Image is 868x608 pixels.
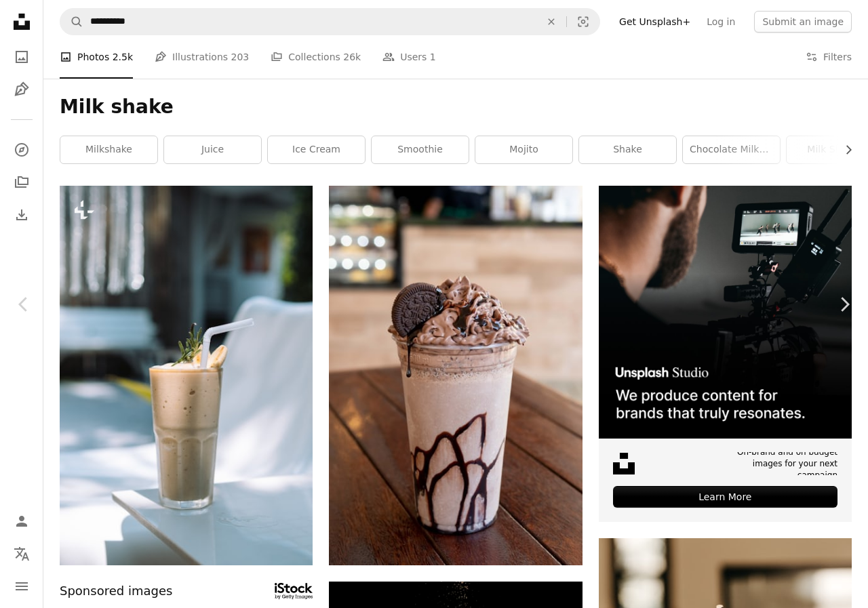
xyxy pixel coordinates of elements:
[60,582,172,601] span: Sponsored images
[683,136,780,163] a: chocolate milkshake
[579,136,676,163] a: shake
[60,186,313,565] img: a glass with a drink in it
[60,8,600,35] form: Find visuals sitewide
[821,239,868,369] a: Next
[8,540,35,567] button: Language
[164,136,261,163] a: juice
[271,35,361,79] a: Collections 26k
[806,35,852,79] button: Filters
[60,95,852,119] h1: Milk shake
[536,9,566,35] button: Clear
[8,76,35,103] a: Illustrations
[754,11,852,33] button: Submit an image
[60,369,313,381] a: a glass with a drink in it
[698,11,743,33] a: Log in
[8,43,35,70] a: Photos
[599,186,852,439] img: file-1715652217532-464736461acbimage
[329,186,582,565] img: chocolate cookie frappe
[8,508,35,535] a: Log in / Sign up
[611,11,698,33] a: Get Unsplash+
[613,486,837,508] div: Learn More
[329,369,582,381] a: chocolate cookie frappe
[8,136,35,163] a: Explore
[8,169,35,196] a: Collections
[475,136,572,163] a: mojito
[268,136,365,163] a: ice cream
[836,136,852,163] button: scroll list to the right
[8,573,35,600] button: Menu
[711,447,837,481] span: On-brand and on budget images for your next campaign
[382,35,436,79] a: Users 1
[60,136,157,163] a: milkshake
[8,201,35,228] a: Download History
[231,49,250,64] span: 203
[343,49,361,64] span: 26k
[613,453,635,474] img: file-1631678316303-ed18b8b5cb9cimage
[60,9,83,35] button: Search Unsplash
[599,186,852,522] a: On-brand and on budget images for your next campaignLearn More
[155,35,249,79] a: Illustrations 203
[372,136,469,163] a: smoothie
[430,49,436,64] span: 1
[567,9,599,35] button: Visual search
